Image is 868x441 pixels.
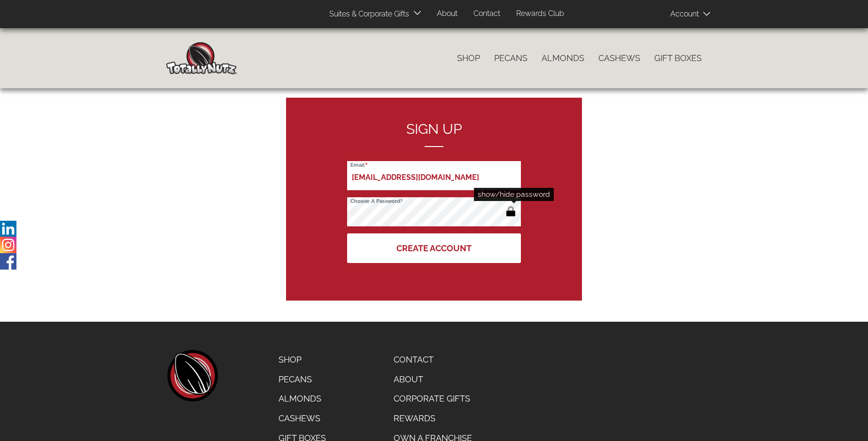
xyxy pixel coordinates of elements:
[347,233,521,263] button: Create Account
[166,350,218,402] a: home
[466,5,507,23] a: Contact
[535,48,591,68] a: Almonds
[347,121,521,147] h2: Sign up
[387,350,479,370] a: Contact
[387,409,479,428] a: Rewards
[430,5,465,23] a: About
[647,48,709,68] a: Gift Boxes
[166,42,237,74] img: Home
[387,389,479,409] a: Corporate Gifts
[271,350,333,370] a: Shop
[450,48,487,68] a: Shop
[509,5,571,23] a: Rewards Club
[271,389,333,409] a: Almonds
[591,48,647,68] a: Cashews
[347,161,521,190] input: Email
[271,370,333,389] a: Pecans
[271,409,333,428] a: Cashews
[387,370,479,389] a: About
[487,48,535,68] a: Pecans
[322,5,412,23] a: Suites & Corporate Gifts
[474,188,554,201] div: show/hide password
